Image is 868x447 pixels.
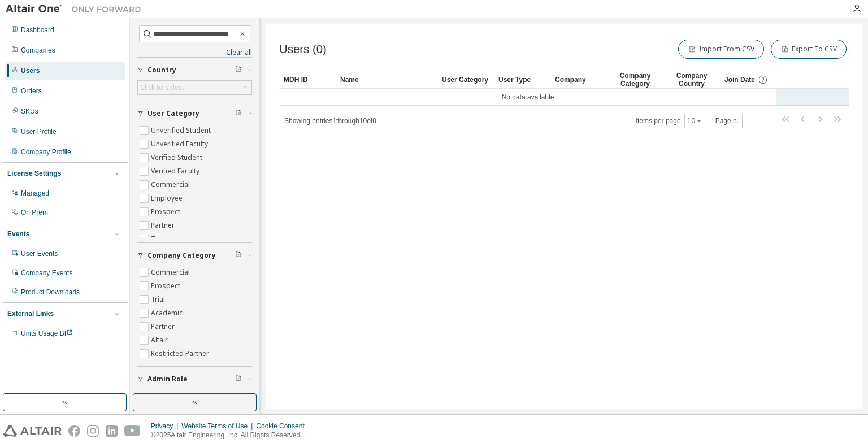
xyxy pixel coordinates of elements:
div: Events [7,229,29,238]
div: Company Category [611,71,659,89]
div: Companies [21,46,55,55]
div: Click to select [138,81,251,94]
label: Unverified Student [151,124,213,137]
label: Commercial [151,266,192,279]
img: facebook.svg [68,425,80,437]
div: User Category [442,71,489,89]
div: Company Events [21,268,72,277]
span: Units Usage BI [21,329,73,337]
button: User Category [137,101,252,126]
label: Verified Student [151,151,205,164]
button: 10 [687,116,702,125]
label: Prospect [151,279,183,293]
svg: Date when the user was first added or directly signed up. If the user was deleted and later re-ad... [758,75,768,85]
label: Trial [151,232,167,246]
label: Commercial [151,178,192,192]
label: Partner [151,219,177,232]
button: Company Category [137,243,252,268]
button: Import From CSV [678,40,764,59]
p: © 2025 Altair Engineering, Inc. All Rights Reserved. [151,431,311,440]
div: Company Profile [21,147,71,157]
label: Unverified Faculty [151,137,210,151]
button: Export To CSV [771,40,847,59]
span: Showing entries 1 through 10 of 0 [284,117,376,125]
div: MDH ID [284,71,331,89]
img: altair_logo.svg [3,425,62,437]
span: Admin Role [147,375,188,384]
button: Admin Role [137,367,252,392]
button: Country [137,58,252,83]
div: Website Terms of Use [181,422,256,431]
div: Users [21,66,40,75]
div: License Settings [7,169,61,178]
span: Clear filter [235,109,242,118]
span: Clear filter [235,251,242,260]
label: Trial [151,293,167,306]
a: Clear all [137,48,252,57]
div: Name [340,71,433,89]
div: User Type [498,71,546,89]
span: Users (0) [279,43,327,56]
div: Orders [21,86,42,96]
div: External Links [7,309,54,318]
div: Cookie Consent [256,422,311,431]
div: Managed [21,189,49,198]
span: User Category [147,109,199,118]
span: Page n. [715,114,769,128]
div: Privacy [151,422,181,431]
td: No data available [279,89,776,106]
label: Restricted Partner [151,347,211,361]
label: Prospect [151,205,183,219]
div: User Profile [21,127,57,136]
img: instagram.svg [87,425,99,437]
div: Product Downloads [21,288,80,297]
span: Clear filter [235,375,242,384]
span: Join Date [724,76,755,84]
span: Country [147,66,176,75]
div: Company [555,71,602,89]
label: Root [151,389,168,403]
label: Partner [151,320,177,333]
span: Company Category [147,251,216,260]
label: Altair [151,333,170,347]
div: Dashboard [21,25,54,34]
img: youtube.svg [124,425,141,437]
img: Altair One [6,3,147,15]
label: Employee [151,192,185,205]
label: Academic [151,306,185,320]
div: User Events [21,249,58,258]
div: Click to select [140,83,184,92]
div: Company Country [668,71,715,89]
div: On Prem [21,208,48,217]
img: linkedin.svg [106,425,118,437]
label: Verified Faculty [151,164,202,178]
div: SKUs [21,107,38,116]
span: Clear filter [235,66,242,75]
span: Items per page [636,114,705,128]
